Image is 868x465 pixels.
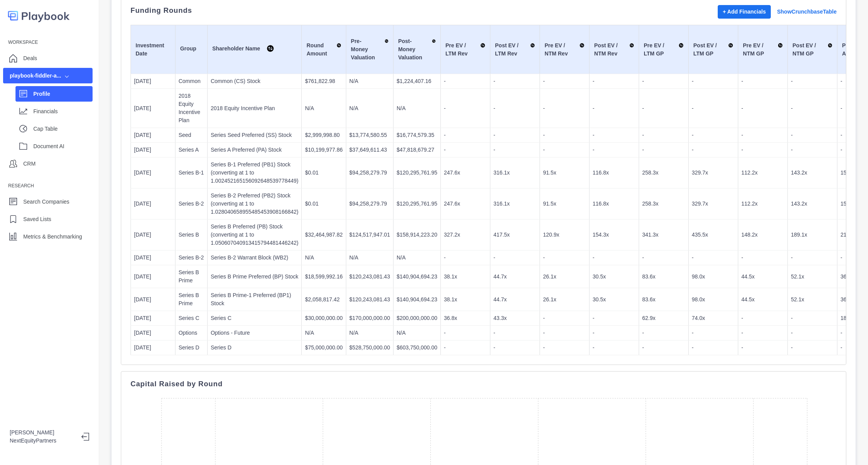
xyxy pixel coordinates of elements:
p: 154.3x [593,231,636,239]
p: Cap Table [33,125,93,133]
p: - [543,314,586,322]
p: - [444,344,487,352]
p: Series B-2 [179,254,204,262]
p: N/A [305,104,342,112]
p: $37,649,611.43 [349,146,390,154]
p: - [791,131,834,139]
div: Pre EV / NTM Rev [545,41,584,58]
p: $10,199,977.86 [305,146,342,154]
p: 341.3x [642,231,685,239]
p: - [741,131,784,139]
p: - [791,344,834,352]
p: Options - Future [211,329,299,337]
div: playbook-fiddler-a... [10,72,61,80]
p: - [642,254,685,262]
a: Show Crunchbase Table [777,8,837,16]
img: Sort [679,41,684,49]
p: 327.2x [444,231,487,239]
p: - [692,77,735,85]
p: 30.5x [593,273,636,281]
p: - [791,254,834,262]
p: Series B Prime-1 Preferred (BP1) Stock [211,291,299,308]
p: Series B-1 Preferred (PB1) Stock (converting at 1 to 1.002452165156092648539778449) [211,161,299,185]
p: Series B Prime Preferred (BP) Stock [211,273,299,281]
p: CRM [23,160,36,168]
p: [DATE] [134,131,172,139]
p: 116.8x [593,169,636,177]
p: $13,774,580.55 [349,131,390,139]
p: - [444,146,487,154]
p: 247.6x [444,169,487,177]
p: - [593,104,636,112]
p: Series B [179,231,204,239]
p: [DATE] [134,231,172,239]
div: Shareholder Name [212,45,297,55]
p: $2,999,998.80 [305,131,342,139]
p: 44.7x [493,273,536,281]
p: - [642,344,685,352]
p: - [493,77,536,85]
p: $120,243,081.43 [349,273,390,281]
p: - [692,344,735,352]
p: 112.2x [741,169,784,177]
div: Round Amount [306,41,341,58]
div: Investment Date [136,41,170,58]
p: Deals [23,54,37,62]
p: 26.1x [543,273,586,281]
img: logo-colored [8,8,70,24]
p: - [593,314,636,322]
p: - [493,146,536,154]
p: Series A Preferred (PA) Stock [211,146,299,154]
p: Search Companies [23,198,69,206]
p: 2018 Equity Incentive Plan [211,104,299,112]
p: N/A [397,329,437,337]
p: - [493,344,536,352]
p: - [444,131,487,139]
p: 258.3x [642,200,685,208]
p: Capital Raised by Round [131,381,837,387]
p: $1,224,407.16 [397,77,437,85]
p: - [791,146,834,154]
p: Metrics & Benchmarking [23,233,82,241]
img: Sort [337,41,341,49]
p: $94,258,279.79 [349,169,390,177]
p: $124,517,947.01 [349,231,390,239]
p: 83.6x [642,296,685,304]
div: Pre EV / NTM GP [743,41,783,58]
p: N/A [397,254,437,262]
p: - [642,329,685,337]
p: - [741,104,784,112]
p: $528,750,000.00 [349,344,390,352]
p: - [444,254,487,262]
p: 247.6x [444,200,487,208]
p: - [444,329,487,337]
div: Post-Money Valuation [398,37,436,62]
p: $140,904,694.23 [397,273,437,281]
p: Document AI [33,142,93,150]
p: [DATE] [134,146,172,154]
p: - [493,254,536,262]
p: - [741,329,784,337]
p: - [741,77,784,85]
p: - [741,314,784,322]
p: - [444,104,487,112]
img: Sort [828,41,833,49]
p: Profile [33,90,93,98]
p: N/A [349,254,390,262]
p: [DATE] [134,314,172,322]
p: - [543,104,586,112]
p: - [791,314,834,322]
p: $603,750,000.00 [397,344,437,352]
p: 91.5x [543,200,586,208]
p: - [493,329,536,337]
p: [PERSON_NAME] [10,429,75,437]
p: - [642,131,685,139]
p: - [642,146,685,154]
div: Post EV / LTM GP [693,41,733,58]
p: [DATE] [134,200,172,208]
p: $32,464,987.82 [305,231,342,239]
p: N/A [349,77,390,85]
p: $94,258,279.79 [349,200,390,208]
img: Sort [480,41,485,49]
div: Pre EV / LTM Rev [445,41,485,58]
